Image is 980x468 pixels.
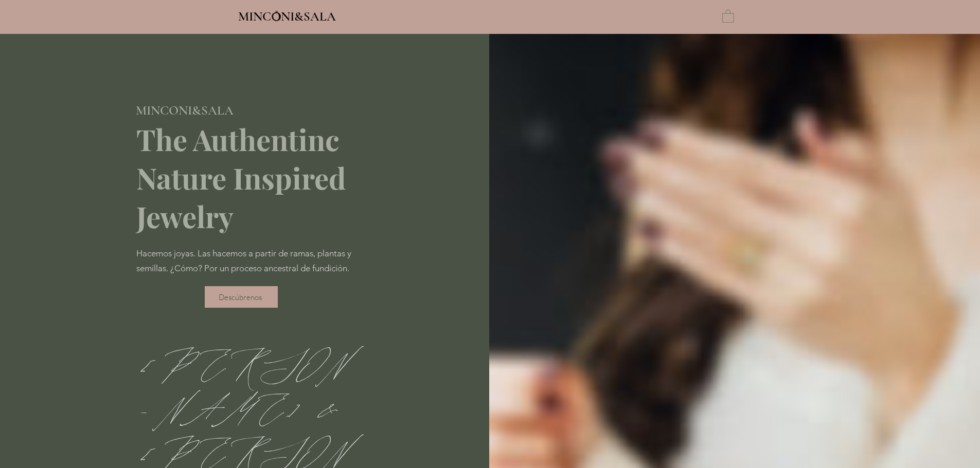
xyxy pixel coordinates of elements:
a: MINCONI&SALA [238,7,336,24]
a: Descúbrenos [205,286,278,308]
span: MINCONI&SALA [238,9,336,24]
a: MINCONI&SALA [136,101,234,118]
span: MINCONI&SALA [136,103,234,118]
span: Hacemos joyas. Las hacemos a partir de ramas, plantas y semillas. ¿Cómo? Por un proceso ancestral... [136,248,351,273]
img: Minconi Sala [272,11,281,21]
span: Descúbrenos [219,292,262,302]
span: The Authentinc Nature Inspired Jewelry [136,120,346,235]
